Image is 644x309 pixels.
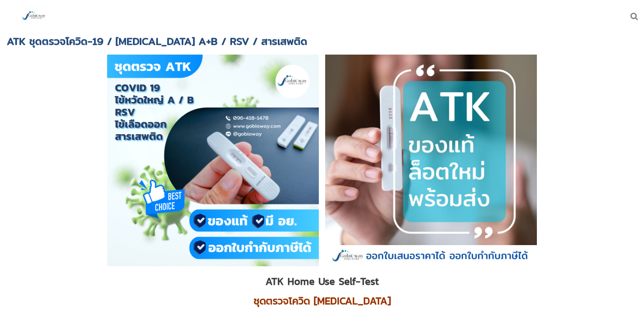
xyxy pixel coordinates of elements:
[325,55,537,266] img: ชุดตรวจ ATK โควิด COVID-19 ไข้หวัดใหญ่ สายพันธ์ A/B FLU A+B RSV สารเสพติด ไข้เลือดออก ไวรัสทางเดิ...
[7,33,307,49] span: ATK ชุดตรวจโควิด-19 / [MEDICAL_DATA] A+B / RSV / สารเสพติด
[265,274,379,289] span: ATK Home Use Self-Test
[107,55,319,266] img: ชุดตรวจ ATK โควิด COVID-19 ไข้หวัดใหญ่ สายพันธ์ A/B FLU A+B RSV สารเสพติด ไข้เลือดออก ไวรัสทางเดิ...
[254,293,391,308] span: ชุดตรวจโควิด [MEDICAL_DATA]
[21,3,47,29] img: large-1644130236041.jpg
